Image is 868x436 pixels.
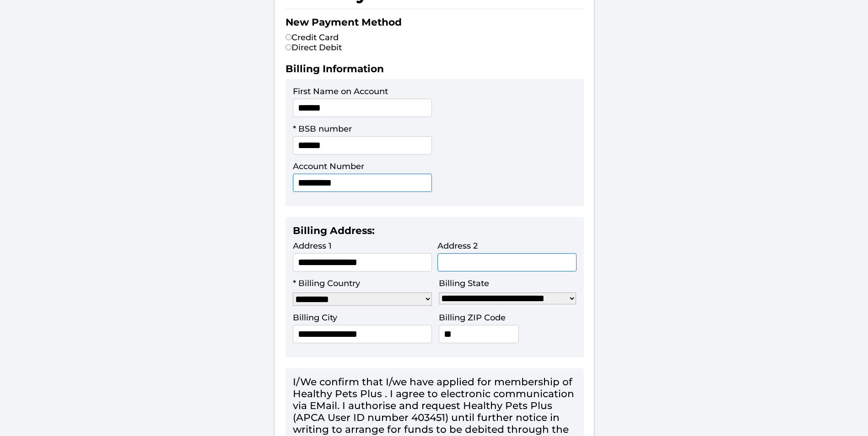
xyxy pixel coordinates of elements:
input: Credit Card [286,34,291,40]
h2: Billing Information [286,63,583,79]
input: Direct Debit [286,44,291,50]
label: Direct Debit [286,43,342,53]
label: First Name on Account [293,86,388,96]
label: Account Number [293,161,364,171]
label: Billing ZIP Code [439,313,506,323]
label: Billing City [293,313,337,323]
label: Address 2 [437,241,478,251]
label: * Billing Country [293,278,360,288]
h2: New Payment Method [286,16,583,32]
label: * BSB number [293,124,352,134]
label: Billing State [439,278,489,288]
label: Address 1 [293,241,332,251]
label: Credit Card [286,32,339,43]
h2: Billing Address: [293,224,577,241]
